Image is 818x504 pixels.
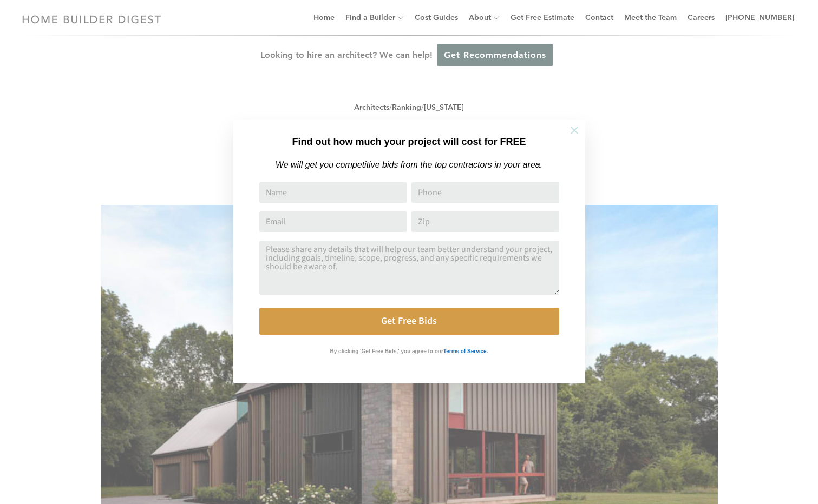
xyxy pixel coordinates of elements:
[292,136,526,147] strong: Find out how much your project will cost for FREE
[259,241,559,295] textarea: Comment or Message
[259,182,407,203] input: Name
[411,211,559,232] input: Zip
[276,160,542,169] em: We will get you competitive bids from the top contractors in your area.
[487,348,488,354] strong: .
[259,308,559,335] button: Get Free Bids
[443,348,487,354] strong: Terms of Service
[259,211,407,232] input: Email Address
[411,182,559,203] input: Phone
[555,111,593,149] button: Close
[330,348,443,354] strong: By clicking 'Get Free Bids,' you agree to our
[443,346,487,355] a: Terms of Service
